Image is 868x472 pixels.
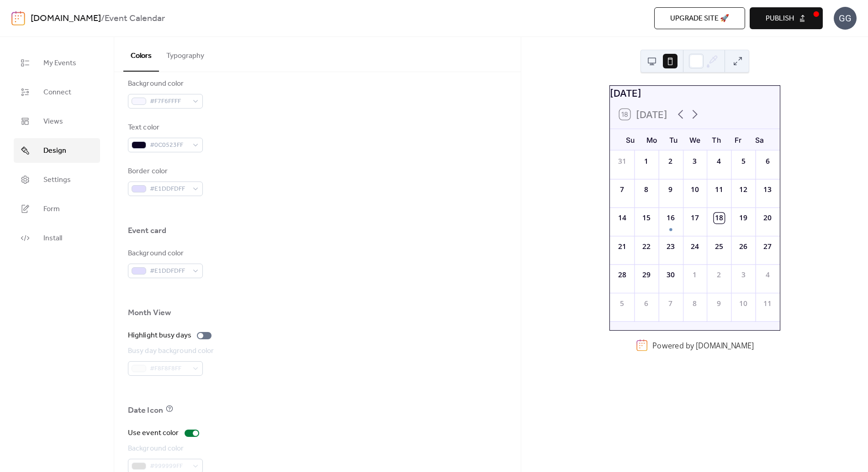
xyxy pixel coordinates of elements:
[689,184,700,195] div: 10
[689,241,700,252] div: 24
[714,241,724,252] div: 25
[616,156,627,166] div: 31
[652,340,754,350] div: Powered by
[641,270,651,280] div: 29
[128,405,163,416] div: Date Icon
[662,129,684,150] div: Tu
[762,184,773,195] div: 13
[128,78,201,89] div: Background color
[641,241,651,252] div: 22
[689,156,700,166] div: 3
[43,204,60,215] span: Form
[14,138,100,163] a: Design
[714,270,724,280] div: 2
[670,13,729,24] span: Upgrade site 🚀
[14,197,100,221] a: Form
[43,58,76,69] span: My Events
[619,129,640,150] div: Su
[665,241,676,252] div: 23
[714,156,724,166] div: 4
[738,213,748,223] div: 19
[128,330,191,341] div: Highlight busy days
[727,129,748,150] div: Fr
[128,248,201,259] div: Background color
[714,298,724,309] div: 9
[762,213,773,223] div: 20
[762,156,773,166] div: 6
[616,270,627,280] div: 28
[43,233,62,244] span: Install
[689,270,700,280] div: 1
[43,116,63,127] span: Views
[641,298,651,309] div: 6
[738,241,748,252] div: 26
[150,140,188,151] span: #0C0523FF
[43,145,66,156] span: Design
[616,241,627,252] div: 21
[689,298,700,309] div: 8
[43,87,71,98] span: Connect
[689,213,700,223] div: 17
[695,340,753,350] a: [DOMAIN_NAME]
[641,129,662,150] div: Mo
[738,298,748,309] div: 10
[14,51,100,75] a: My Events
[128,166,201,177] div: Border color
[665,156,676,166] div: 2
[123,37,159,72] button: Colors
[684,129,705,150] div: We
[128,307,171,318] div: Month View
[14,226,100,250] a: Install
[762,270,773,280] div: 4
[128,443,201,454] div: Background color
[834,7,857,30] div: GG
[128,346,214,357] div: Busy day background color
[43,175,71,186] span: Settings
[766,13,794,24] span: Publish
[31,10,101,27] a: [DOMAIN_NAME]
[641,156,651,166] div: 1
[762,298,773,309] div: 11
[665,213,676,223] div: 16
[616,184,627,195] div: 7
[714,213,724,223] div: 18
[128,428,179,439] div: Use event color
[14,80,100,104] a: Connect
[14,167,100,192] a: Settings
[641,184,651,195] div: 8
[101,10,105,27] b: /
[705,129,727,150] div: Th
[641,213,651,223] div: 15
[665,298,676,309] div: 7
[748,129,770,150] div: Sa
[128,225,166,236] div: Event card
[750,7,823,29] button: Publish
[159,37,212,71] button: Typography
[616,213,627,223] div: 14
[14,109,100,134] a: Views
[105,10,165,27] b: Event Calendar
[665,184,676,195] div: 9
[11,11,25,26] img: logo
[738,270,748,280] div: 3
[738,156,748,166] div: 5
[654,7,745,29] button: Upgrade site 🚀
[150,266,188,277] span: #E1DDFDFF
[610,86,780,100] div: [DATE]
[714,184,724,195] div: 11
[762,241,773,252] div: 27
[665,270,676,280] div: 30
[616,298,627,309] div: 5
[738,184,748,195] div: 12
[128,122,201,133] div: Text color
[150,184,188,195] span: #E1DDFDFF
[150,96,188,107] span: #F7F6FFFF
